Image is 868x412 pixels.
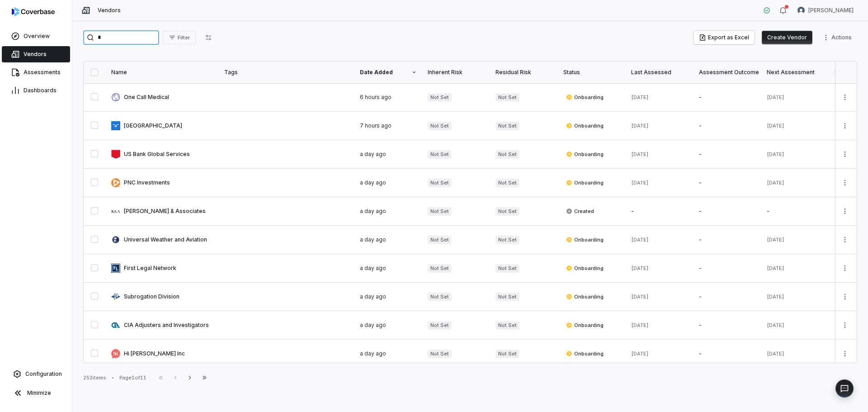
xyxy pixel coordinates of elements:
span: Not Set [495,236,519,244]
td: - [693,311,761,340]
img: logo-D7KZi-bG.svg [12,7,55,16]
span: Not Set [428,207,452,216]
span: Onboarding [566,94,604,101]
span: Not Set [495,122,519,130]
button: More actions [838,90,852,104]
span: Vendors [98,7,121,14]
td: - [693,140,761,169]
div: • [112,374,114,381]
td: - [761,197,829,226]
span: Not Set [428,264,452,273]
div: Tags [224,69,349,76]
span: [DATE] [631,237,649,243]
div: Status [563,69,620,76]
span: Onboarding [566,151,604,158]
a: Vendors [2,46,70,62]
span: Not Set [428,93,452,102]
button: Melanie Lorent avatar[PERSON_NAME] [792,4,859,17]
a: Dashboards [2,82,70,99]
span: Vendors [24,51,47,58]
span: [DATE] [767,180,784,186]
span: Minimize [27,389,51,397]
span: Filter [178,34,190,41]
span: [DATE] [767,294,784,300]
span: Onboarding [566,179,604,186]
div: 252 items [83,374,106,381]
button: More actions [838,147,852,161]
span: [DATE] [767,350,784,357]
span: 7 hours ago [360,122,392,129]
span: Not Set [495,293,519,301]
button: Minimize [4,384,68,402]
img: Melanie Lorent avatar [797,7,805,14]
span: Onboarding [566,122,604,129]
span: [DATE] [631,322,649,328]
span: Not Set [428,293,452,301]
span: 6 hours ago [360,94,392,100]
span: Created [566,208,594,215]
span: a day ago [360,236,386,243]
span: a day ago [360,208,386,214]
td: - [693,340,761,368]
a: Assessments [2,64,70,81]
span: Not Set [495,93,519,102]
button: More actions [838,318,852,332]
div: Next Assessment [767,69,824,76]
span: [DATE] [767,151,784,157]
td: - [693,254,761,283]
div: Assessment Outcome [699,69,756,76]
span: Not Set [428,350,452,358]
button: Filter [163,31,196,44]
span: [DATE] [631,294,649,300]
button: More actions [838,290,852,303]
span: Not Set [428,236,452,244]
span: Not Set [428,150,452,159]
span: [DATE] [631,180,649,186]
a: Overview [2,28,70,44]
span: Not Set [428,321,452,330]
span: [DATE] [631,350,649,357]
div: Residual Risk [495,69,552,76]
span: Onboarding [566,293,604,300]
span: [DATE] [767,94,784,100]
td: - [693,169,761,197]
span: a day ago [360,322,386,328]
span: a day ago [360,265,386,271]
span: Onboarding [566,236,604,243]
span: [DATE] [767,322,784,328]
span: Dashboards [24,87,57,94]
span: [DATE] [631,123,649,129]
span: Not Set [495,150,519,159]
td: - [693,83,761,112]
span: [DATE] [631,94,649,100]
button: Create Vendor [762,31,812,44]
span: Not Set [495,179,519,187]
span: Not Set [428,179,452,187]
span: a day ago [360,293,386,300]
span: a day ago [360,151,386,157]
button: More actions [838,204,852,218]
td: - [693,226,761,254]
td: - [693,197,761,226]
button: More actions [838,119,852,133]
span: Not Set [495,350,519,358]
div: Inherent Risk [428,69,485,76]
button: More actions [838,176,852,189]
span: Not Set [428,122,452,130]
span: Not Set [495,321,519,330]
span: a day ago [360,350,386,357]
span: [PERSON_NAME] [808,7,854,14]
button: Export as Excel [693,31,755,44]
span: [DATE] [767,265,784,271]
td: - [693,112,761,140]
a: Configuration [4,366,68,382]
button: More actions [838,233,852,246]
span: Onboarding [566,322,604,329]
span: a day ago [360,179,386,186]
td: - [626,197,693,226]
div: Date Added [360,69,417,76]
span: Onboarding [566,350,604,357]
span: Assessments [24,69,61,76]
span: Onboarding [566,265,604,272]
span: [DATE] [767,237,784,243]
